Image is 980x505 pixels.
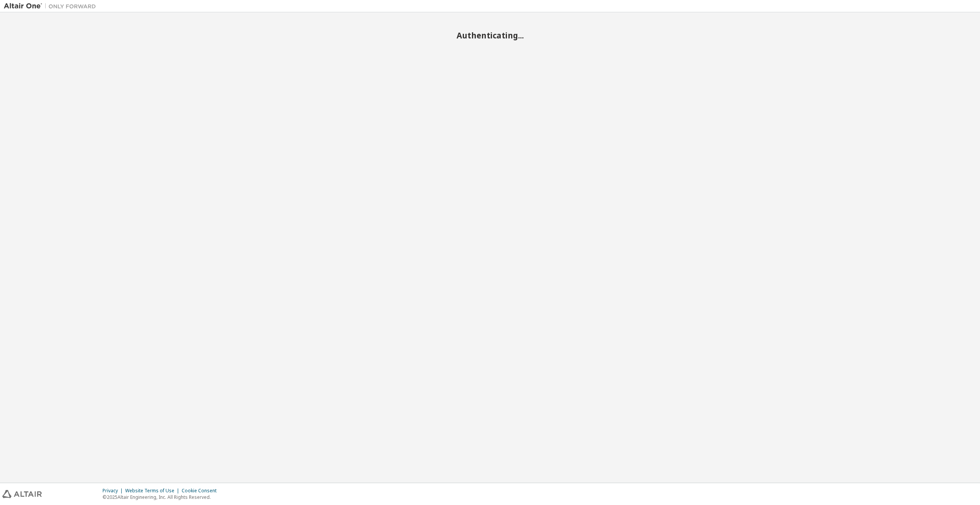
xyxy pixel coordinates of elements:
div: Privacy [103,488,125,494]
h2: Authenticating... [4,30,976,40]
img: altair_logo.svg [2,490,42,498]
div: Cookie Consent [182,488,221,494]
img: Altair One [4,2,100,10]
div: Website Terms of Use [125,488,182,494]
p: © 2025 Altair Engineering, Inc. All Rights Reserved. [103,494,221,500]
